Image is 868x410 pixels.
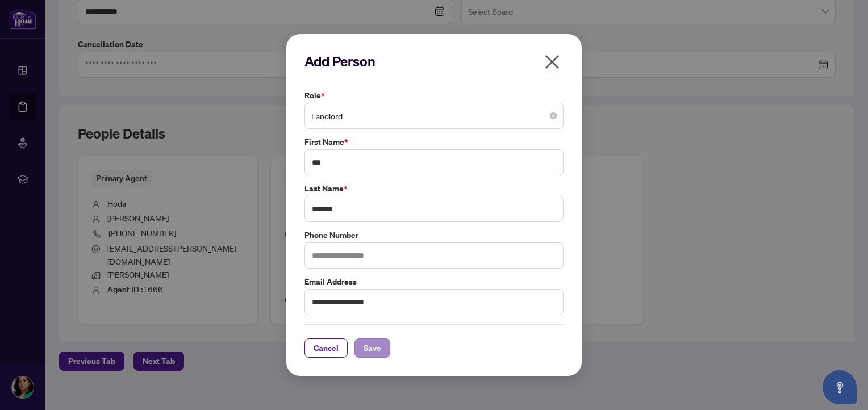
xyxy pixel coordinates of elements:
span: Landlord [311,105,557,127]
label: Email Address [304,275,564,288]
button: Save [354,338,390,358]
label: First Name [304,136,564,148]
span: close-circle [550,112,557,119]
span: Cancel [314,339,339,357]
h2: Add Person [304,52,564,70]
button: Open asap [823,370,857,404]
label: Last Name [304,182,564,195]
label: Phone Number [304,229,564,241]
button: Cancel [304,338,348,358]
span: Save [364,339,381,357]
span: close [543,53,561,71]
label: Role [304,89,564,102]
